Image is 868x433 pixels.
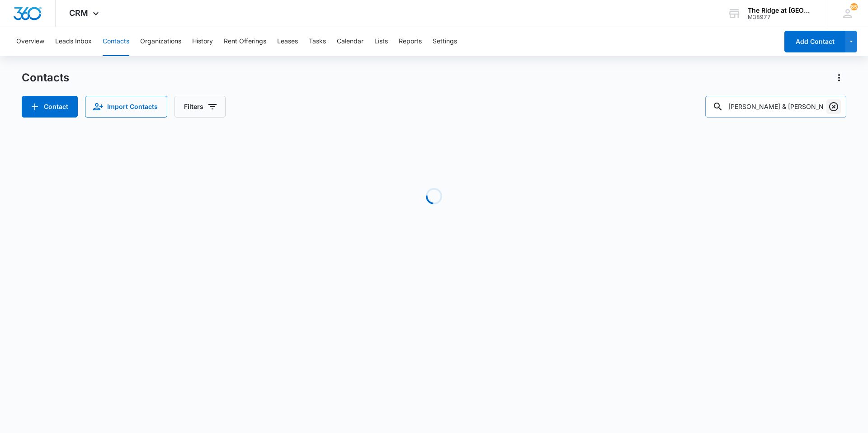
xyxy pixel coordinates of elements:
[309,27,326,56] button: Tasks
[277,27,298,56] button: Leases
[748,7,814,14] div: account name
[16,27,44,56] button: Overview
[399,27,422,56] button: Reports
[850,3,858,10] div: notifications count
[175,96,226,118] button: Filters
[850,3,858,10] span: 85
[826,99,841,114] button: Clear
[374,27,388,56] button: Lists
[832,71,846,85] button: Actions
[22,71,69,85] h1: Contacts
[337,27,363,56] button: Calendar
[433,27,457,56] button: Settings
[748,14,814,20] div: account id
[55,27,92,56] button: Leads Inbox
[140,27,181,56] button: Organizations
[69,8,88,18] span: CRM
[705,96,846,118] input: Search Contacts
[103,27,129,56] button: Contacts
[784,31,845,52] button: Add Contact
[192,27,213,56] button: History
[22,96,78,118] button: Add Contact
[224,27,266,56] button: Rent Offerings
[85,96,167,118] button: Import Contacts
